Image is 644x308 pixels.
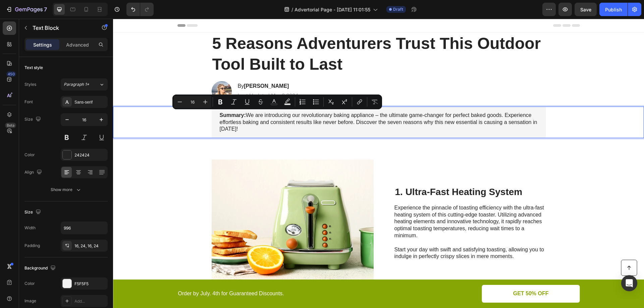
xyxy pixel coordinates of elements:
div: Styles [24,81,36,87]
h1: Rich Text Editor. Editing area: main [99,14,433,57]
h2: By [124,63,186,72]
div: Color [24,281,35,287]
div: Beta [5,123,16,128]
div: Color [24,152,35,158]
div: Editor contextual toolbar [172,95,382,109]
div: Align [24,168,43,177]
strong: Summary: [107,94,133,99]
img: gempages_586287337667822365-170e9b04-21e7-4f34-9f38-85a6c8bab689.webp [99,62,119,82]
p: Text Block [33,24,90,32]
div: Show more [51,186,82,193]
p: We are introducing our revolutionary baking appliance – the ultimate game-changer for perfect bak... [107,93,425,114]
p: GET 50% OFF [400,271,436,279]
div: Sans-serif [74,99,106,105]
div: Background [24,264,57,273]
strong: [PERSON_NAME] [131,64,176,70]
div: 242424 [74,152,106,158]
div: Open Intercom Messenger [621,275,637,291]
p: 5 Reasons Adventurers Trust This Outdoor Tool Built to Last [99,14,432,56]
div: Publish [605,6,622,13]
span: Paragraph 1* [64,81,89,87]
button: Save [575,3,597,16]
button: Paragraph 1* [61,78,108,90]
button: 7 [3,3,50,16]
p: Advanced [66,41,89,48]
div: 16, 24, 16, 24 [74,243,106,249]
p: 7 [44,5,47,13]
div: Width [24,225,36,231]
span: Draft [393,6,403,12]
div: Size [24,115,42,124]
p: Experience the pinnacle of toasting efficiency with the ultra-fast heating system of this cutting... [281,186,432,241]
button: Show more [24,184,108,196]
span: Save [580,7,591,12]
a: GET 50% OFF [369,266,467,284]
span: Advertorial Page - [DATE] 11:01:55 [294,6,370,13]
div: F5F5F5 [74,281,106,287]
p: Settings [33,41,52,48]
iframe: Design area [113,19,644,308]
div: 450 [6,71,16,77]
input: Auto [61,222,107,234]
div: Size [24,208,42,217]
div: Text style [24,65,43,71]
div: Undo/Redo [126,3,154,16]
div: Add... [74,298,106,304]
img: gempages_586287337667822365-95f91f5f-eb7c-4c81-99b0-b640cde5624b.webp [99,141,261,268]
p: Last Updated Mar 3.2024 [125,74,185,81]
div: Image [24,298,36,304]
div: Rich Text Editor. Editing area: main [99,88,433,119]
div: Font [24,99,33,105]
button: Publish [599,3,628,16]
div: Padding [24,243,40,249]
span: / [291,6,293,13]
h2: 1. Ultra-Fast Heating System [281,167,433,180]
